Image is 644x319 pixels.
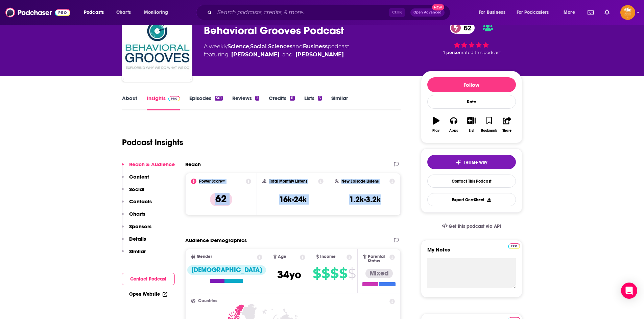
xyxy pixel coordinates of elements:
[349,194,381,205] h3: 1.2k-3.2k
[320,255,336,259] span: Income
[122,95,137,110] a: About
[255,96,259,101] div: 2
[321,268,330,279] span: $
[122,198,152,211] button: Contacts
[250,43,292,50] a: Social Sciences
[215,7,389,18] input: Search podcasts, credits, & more...
[436,218,507,235] a: Get this podcast via API
[427,246,516,258] label: My Notes
[427,77,516,92] button: Follow
[450,22,475,34] a: 62
[228,43,249,50] a: Science
[232,95,259,110] a: Reviews2
[215,96,222,101] div: 501
[304,95,322,110] a: Lists3
[427,95,516,109] div: Rate
[602,7,612,18] a: Show notifications dropdown
[122,248,146,261] button: Similar
[303,43,328,50] a: Business
[585,7,596,18] a: Show notifications dropdown
[331,95,348,110] a: Similar
[282,51,293,59] span: and
[559,7,583,18] button: open menu
[427,175,516,188] a: Contact This Podcast
[168,96,180,101] img: Podchaser Pro
[413,11,442,14] span: Open Advanced
[318,96,322,101] div: 3
[457,22,475,34] span: 62
[79,7,113,18] button: open menu
[427,193,516,206] button: Export One-Sheet
[481,129,497,133] div: Bookmark
[464,160,487,165] span: Tell Me Why
[290,96,294,101] div: 11
[508,242,520,249] a: Pro website
[432,4,444,10] span: New
[129,223,151,230] p: Sponsors
[474,7,514,18] button: open menu
[341,179,379,184] h2: New Episode Listens
[279,194,307,205] h3: 16k-24k
[129,198,152,205] p: Contacts
[112,7,135,18] a: Charts
[427,155,516,169] button: tell me why sparkleTell Me Why
[443,50,462,55] span: 1 person
[147,95,180,110] a: InsightsPodchaser Pro
[456,160,461,165] img: tell me why sparkle
[122,273,175,285] button: Contact Podcast
[204,51,349,59] span: featuring
[278,255,286,259] span: Age
[564,8,575,17] span: More
[139,7,177,18] button: open menu
[330,268,338,279] span: $
[129,236,146,242] p: Details
[421,18,522,59] div: 62 1 personrated this podcast
[5,6,70,19] img: Podchaser - Follow, Share and Rate Podcasts
[620,5,635,20] img: User Profile
[277,268,301,281] span: 34 yo
[313,268,321,279] span: $
[348,268,356,279] span: $
[129,174,149,180] p: Content
[462,50,501,55] span: rated this podcast
[187,265,266,275] div: [DEMOGRAPHIC_DATA]
[480,112,498,137] button: Bookmark
[620,5,635,20] button: Show profile menu
[469,129,474,133] div: List
[462,112,480,137] button: List
[269,95,294,110] a: Credits11
[122,174,149,186] button: Content
[295,51,344,59] a: Tim Houlihan
[116,8,131,17] span: Charts
[512,7,559,18] button: open menu
[122,223,151,236] button: Sponsors
[129,186,144,192] p: Social
[621,283,637,299] div: Open Intercom Messenger
[122,211,145,223] button: Charts
[185,161,201,167] h2: Reach
[122,161,175,174] button: Reach & Audience
[339,268,347,279] span: $
[389,8,405,17] span: Ctrl K
[202,5,457,20] div: Search podcasts, credits, & more...
[427,112,445,137] button: Play
[445,112,462,137] button: Apps
[123,13,191,80] img: Behavioral Grooves Podcast
[210,193,232,206] p: 62
[269,179,307,184] h2: Total Monthly Listens
[185,237,247,243] h2: Audience Demographics
[144,8,168,17] span: Monitoring
[292,43,303,50] span: and
[199,179,225,184] h2: Power Score™
[508,243,520,249] img: Podchaser Pro
[189,95,222,110] a: Episodes501
[122,137,183,148] h1: Podcast Insights
[620,5,635,20] span: Logged in as ShreveWilliams
[479,8,505,17] span: For Business
[129,211,145,217] p: Charts
[122,236,146,248] button: Details
[502,129,511,133] div: Share
[368,255,388,263] span: Parental Status
[129,248,146,255] p: Similar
